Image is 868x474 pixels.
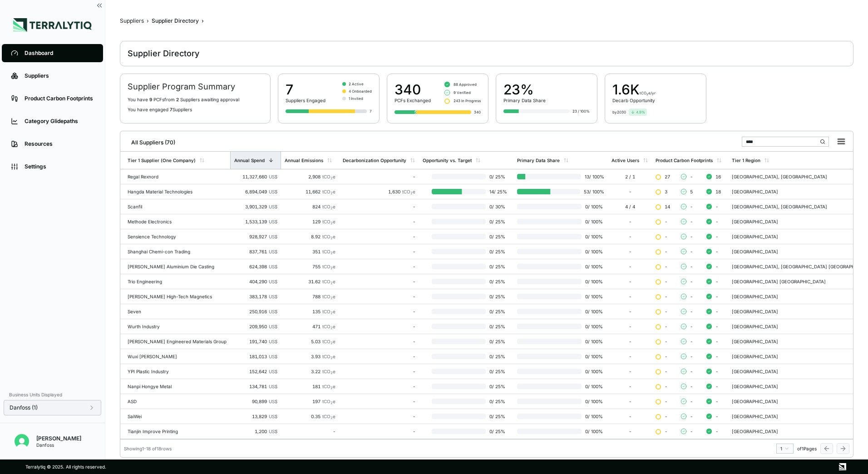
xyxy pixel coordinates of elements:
[690,309,693,314] span: -
[503,98,546,103] div: Primary Data Share
[690,219,693,224] span: -
[269,429,277,434] span: US$
[690,264,693,269] span: -
[690,174,693,179] span: -
[454,98,481,104] span: 243 In Progress
[269,414,277,419] span: US$
[665,399,667,404] span: -
[665,279,667,284] span: -
[285,324,335,329] div: 471
[120,17,144,25] div: Suppliers
[665,354,667,359] span: -
[330,281,333,285] sub: 2
[582,354,604,359] span: 0 / 100 %
[343,399,415,404] div: -
[665,414,667,419] span: -
[665,234,667,239] span: -
[234,204,277,209] div: 3,901,329
[269,219,277,224] span: US$
[343,189,415,194] div: 1,630
[370,109,372,114] div: 7
[612,219,648,224] div: -
[715,174,721,179] span: 16
[486,354,510,359] span: 0 / 25 %
[665,339,667,344] span: -
[234,234,277,239] div: 928,927
[612,369,648,374] div: -
[128,324,227,329] div: Wurth Industry
[665,384,667,389] span: -
[269,369,277,374] span: US$
[665,264,667,269] span: -
[612,158,639,163] div: Active Users
[410,191,413,195] sub: 2
[285,279,335,284] div: 31.62
[665,174,670,179] span: 27
[715,384,718,389] span: -
[234,369,277,374] div: 152,642
[234,158,265,163] div: Annual Spend
[25,140,94,148] div: Resources
[330,371,333,375] sub: 2
[343,324,415,329] div: -
[128,369,227,374] div: YPI Plastic Industry
[128,107,263,112] p: You have engaged Suppliers
[234,219,277,224] div: 1,533,139
[128,97,263,102] p: You have PCF s from Supplier s awaiting approval
[715,189,721,194] span: 18
[582,219,604,224] span: 0 / 100 %
[128,264,227,269] div: [PERSON_NAME] Aluminium Die Casting
[343,264,415,269] div: -
[612,189,648,194] div: -
[612,109,626,115] div: by 2030
[286,98,325,103] div: Suppliers Engaged
[582,369,604,374] span: 0 / 100 %
[486,339,510,344] span: 0 / 25 %
[322,219,335,224] span: tCO e
[234,429,277,434] div: 1,200
[285,204,335,209] div: 824
[486,219,510,224] span: 0 / 25 %
[349,89,372,94] span: 4 Onboarded
[636,109,645,115] span: 4.9 %
[582,414,604,419] span: 0 / 100 %
[715,204,718,209] span: -
[454,82,477,87] span: 88 Approved
[128,414,227,419] div: SaiWei
[285,369,335,374] div: 3.22
[349,81,364,87] span: 2 Active
[665,324,667,329] span: -
[330,236,333,240] sub: 2
[322,339,335,344] span: tCO e
[343,429,415,434] div: -
[269,339,277,344] span: US$
[269,324,277,329] span: US$
[582,204,604,209] span: 0 / 100 %
[285,219,335,224] div: 129
[612,174,648,179] div: 2 / 1
[582,324,604,329] span: 0 / 100 %
[343,249,415,254] div: -
[285,429,335,434] div: -
[612,264,648,269] div: -
[486,294,510,299] span: 0 / 25 %
[4,389,101,400] div: Business Units Displayed
[395,81,431,98] div: 340
[572,109,590,114] div: 23 / 100%
[330,191,333,195] sub: 2
[202,17,204,25] span: ›
[322,414,335,419] span: tCO e
[486,384,510,389] span: 0 / 25 %
[582,294,604,299] span: 0 / 100 %
[665,219,667,224] span: -
[612,339,648,344] div: -
[715,264,718,269] span: -
[486,399,510,404] span: 0 / 25 %
[732,158,760,163] div: Tier 1 Region
[128,399,227,404] div: ASD
[234,279,277,284] div: 404,290
[690,369,693,374] span: -
[330,341,333,345] sub: 2
[25,49,94,57] div: Dashboard
[269,294,277,299] span: US$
